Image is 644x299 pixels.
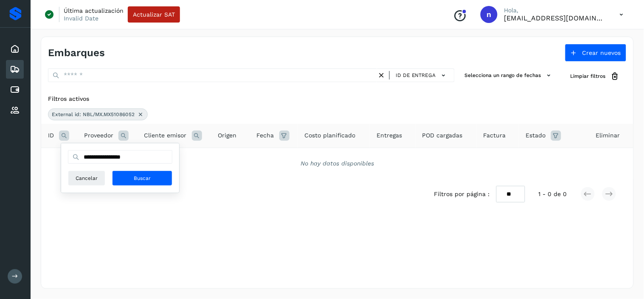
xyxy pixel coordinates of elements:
span: Eliminar [596,131,620,140]
button: Actualizar SAT [128,6,180,23]
div: No hay datos disponibles [52,159,622,168]
span: Fecha [257,131,274,140]
div: Filtros activos [48,94,627,103]
span: Proveedor [84,131,113,140]
div: Embarques [6,60,24,79]
p: Invalid Date [64,14,98,22]
span: POD cargadas [422,131,463,140]
button: Selecciona un rango de fechas [461,68,557,83]
span: Filtros por página : [434,190,489,199]
span: Estado [526,131,546,140]
span: Entregas [377,131,402,140]
div: Proveedores [6,101,24,120]
button: Crear nuevos [565,44,627,62]
span: External id: NBL/MX.MX51086052 [52,111,135,118]
span: Limpiar filtros [571,72,606,80]
h4: Embarques [48,47,105,59]
span: 1 - 0 de 0 [539,190,567,199]
p: Hola, [504,7,606,14]
p: Última actualización [64,7,124,14]
span: Factura [483,131,506,140]
span: ID [48,131,54,140]
span: Origen [218,131,236,140]
span: Costo planificado [304,131,355,140]
span: ID de entrega [396,71,436,79]
div: Inicio [6,40,24,58]
span: Crear nuevos [582,50,621,56]
span: Actualizar SAT [133,11,175,17]
button: ID de entrega [393,69,451,82]
div: External id: NBL/MX.MX51086052 [48,108,148,120]
button: Limpiar filtros [564,68,627,84]
span: Cliente emisor [144,131,187,140]
div: Cuentas por pagar [6,80,24,99]
p: niagara+prod@solvento.mx [504,14,606,22]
